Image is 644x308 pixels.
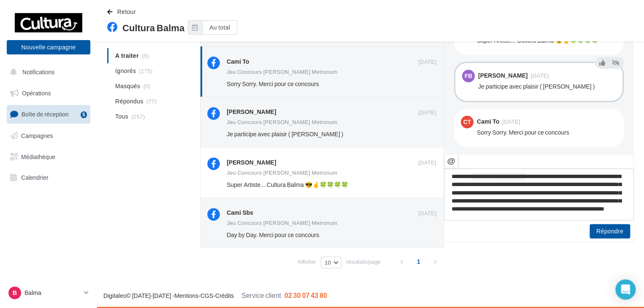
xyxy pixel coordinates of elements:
span: CT [463,118,471,126]
a: Mentions [174,292,198,299]
div: Open Intercom Messenger [615,279,636,300]
span: B [13,289,17,297]
span: Ignorés [115,67,136,75]
div: Je participe avec plaisir ( [PERSON_NAME] ) [478,82,616,91]
div: [PERSON_NAME] [227,108,276,116]
a: Médiathèque [5,148,92,166]
span: © [DATE]-[DATE] - - - [103,292,327,299]
a: Digitaleo [103,292,126,299]
span: [DATE] [502,119,520,124]
a: Calendrier [5,169,92,186]
a: CGS [200,292,213,299]
button: @ [444,154,458,168]
span: Super Artiste... Cultura Balma 😎🤞🍀🍀🍀🍀 [227,181,348,188]
a: Boîte de réception5 [5,105,92,123]
span: [DATE] [418,58,436,66]
span: Tous [115,112,128,121]
div: Cami To [227,57,249,66]
div: Jeu Concours [PERSON_NAME] Metronum [227,69,337,75]
div: [PERSON_NAME] [227,158,276,167]
span: [DATE] [418,210,436,217]
span: Masqués [115,82,140,90]
button: Au total [188,20,237,35]
span: Je participe avec plaisir ( [PERSON_NAME] ) [227,130,343,138]
span: [DATE] [530,73,549,78]
button: Répondre [590,224,630,238]
span: Opérations [22,89,51,97]
span: FB [465,72,473,80]
span: Calendrier [21,174,49,181]
div: Sorry Sorry. Merci pour ce concours [477,128,617,137]
span: (257) [131,113,145,120]
span: Campagnes [21,132,53,139]
span: Sorry Sorry. Merci pour ce concours [227,80,319,87]
span: Retour [117,8,136,15]
div: Jeu Concours [PERSON_NAME] Metronum [227,170,337,176]
span: Day by Day. Merci pour ce concours [227,231,319,238]
div: 5 [81,111,87,118]
a: Crédits [215,292,234,299]
span: 10 [325,259,331,266]
div: Jeu Concours [PERSON_NAME] Metronum [227,220,337,226]
a: B Balma [7,285,90,301]
span: résultats/page [346,258,381,266]
span: [DATE] [418,159,436,167]
span: Service client [241,291,281,299]
button: Notifications [5,63,89,81]
span: Notifications [22,68,54,76]
div: Cami Sbs [227,208,253,217]
div: Cami To [477,119,499,124]
span: (77) [146,98,157,105]
span: 02 30 07 43 80 [284,291,327,299]
span: Boîte de réception [22,111,69,118]
span: 1 [412,255,425,268]
button: Retour [107,7,139,17]
button: Au total [202,20,237,35]
span: Répondus [115,97,143,105]
span: (0) [143,83,151,89]
button: 10 [321,257,341,268]
span: [DATE] [418,109,436,116]
span: Afficher [298,258,316,266]
span: Médiathèque [21,153,55,160]
a: Opérations [5,84,92,102]
a: Campagnes [5,127,92,145]
div: Jeu Concours [PERSON_NAME] Metronum [227,119,337,125]
span: Cultura Balma [122,22,184,33]
div: [PERSON_NAME] [478,73,528,78]
p: Balma [24,289,81,297]
button: Nouvelle campagne [7,40,90,54]
span: (175) [139,68,153,74]
i: @ [447,157,455,165]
